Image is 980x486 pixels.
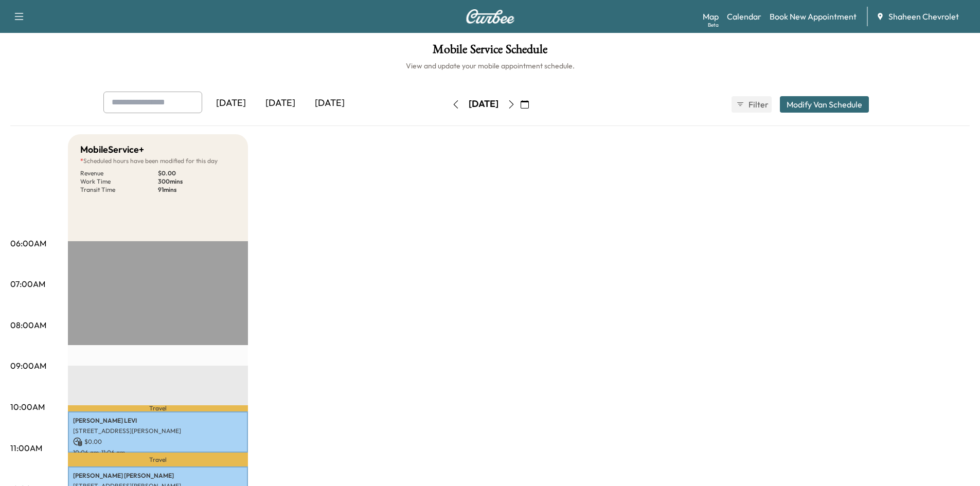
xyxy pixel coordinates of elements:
p: 11:00AM [10,442,42,454]
div: [DATE] [256,92,305,115]
p: 300 mins [158,177,236,186]
a: Calendar [727,10,761,23]
div: Beta [708,21,719,29]
img: Curbee Logo [466,9,515,24]
a: MapBeta [703,10,719,23]
p: [PERSON_NAME] LEVI [73,417,243,425]
span: Filter [749,98,767,111]
div: [DATE] [469,98,498,111]
p: [PERSON_NAME] [PERSON_NAME] [73,472,243,480]
p: $ 0.00 [73,437,243,446]
p: $ 0.00 [158,169,236,177]
p: 07:00AM [10,278,45,290]
button: Modify Van Schedule [780,96,869,113]
a: Book New Appointment [770,10,857,23]
h5: MobileService+ [80,142,144,157]
h1: Mobile Service Schedule [10,43,970,61]
p: Travel [68,405,248,411]
p: Scheduled hours have been modified for this day [80,157,236,165]
p: 10:06 am - 11:06 am [73,448,243,457]
p: 10:00AM [10,401,45,413]
div: [DATE] [305,92,354,115]
p: Revenue [80,169,158,177]
p: Work Time [80,177,158,186]
h6: View and update your mobile appointment schedule. [10,61,970,71]
p: 08:00AM [10,319,46,331]
p: [STREET_ADDRESS][PERSON_NAME] [73,427,243,435]
p: Transit Time [80,186,158,194]
p: 09:00AM [10,359,46,372]
span: Shaheen Chevrolet [888,10,959,23]
div: [DATE] [206,92,256,115]
button: Filter [732,96,772,113]
p: Travel [68,453,248,466]
p: 91 mins [158,186,236,194]
p: 06:00AM [10,237,46,249]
